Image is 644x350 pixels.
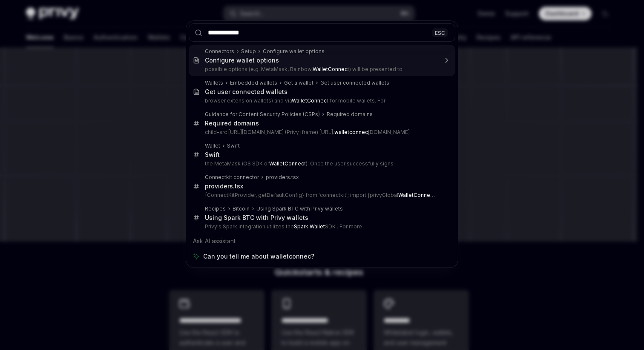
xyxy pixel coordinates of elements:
div: Guidance for Content Security Policies (CSPs) [205,111,320,118]
b: WalletConnec [269,160,304,167]
b: WalletConnec [292,97,327,104]
div: Bitcoin [233,205,250,212]
div: Using Spark BTC with Privy wallets [205,214,308,222]
div: Get user connected wallets [320,80,389,86]
div: Setup [241,48,256,55]
b: WalletConnec</ [398,192,438,198]
div: ESC [432,28,448,37]
div: Wallets [205,80,223,86]
div: Connectors [205,48,234,55]
div: Using Spark BTC with Privy wallets [256,205,343,212]
div: Required domains [327,111,373,118]
div: Required domains [205,120,259,127]
b: Spark Wallet [294,223,325,230]
div: Get a wallet [284,80,313,86]
div: Configure wallet options [205,57,279,64]
div: Ask AI assistant [189,233,455,249]
div: Configure wallet options [263,48,325,55]
b: walletconnec [334,129,368,135]
div: Recipes [205,205,226,212]
div: Swift [205,151,220,159]
div: Swift [227,142,240,149]
span: Can you tell me about walletconnec? [203,252,314,261]
div: Get user connected wallets [205,88,287,96]
p: browser extension wallets) and via t for mobile wallets. For [205,97,437,104]
p: possible options (e.g. MetaMask, Rainbow, t) will be presented to [205,66,437,73]
b: WalletConnec [313,66,348,72]
div: providers.tsx [205,182,243,190]
div: providers.tsx [266,174,299,181]
p: Privy's Spark integration utilizes the SDK . For more [205,223,437,230]
div: Embedded wallets [230,80,277,86]
p: the MetaMask iOS SDK or t). Once the user successfully signs [205,160,437,167]
div: Wallet [205,142,220,149]
p: {ConnectKitProvider, getDefaultConfig} from 'connectkit'; import {privyGlobal [205,192,437,199]
div: Connectkit connector [205,174,259,181]
p: child-src [URL][DOMAIN_NAME] (Privy iframe) [URL]. [DOMAIN_NAME] [205,129,437,136]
